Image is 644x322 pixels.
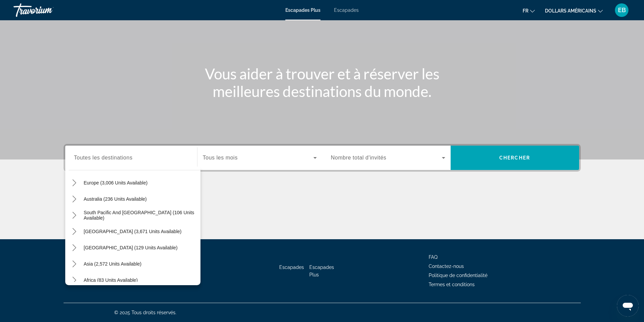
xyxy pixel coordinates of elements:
a: Escapades [334,7,359,13]
button: Select destination: Australia (236 units available) [80,193,150,205]
button: Toggle Europe (3,006 units available) submenu [69,177,80,189]
span: South Pacific and [GEOGRAPHIC_DATA] (106 units available) [84,210,197,221]
span: [GEOGRAPHIC_DATA] (3,671 units available) [84,229,182,234]
font: EB [618,6,626,14]
button: Toggle Central America (129 units available) submenu [69,242,80,254]
a: FAQ [429,254,437,260]
button: Select destination: Asia (2,572 units available) [80,258,145,270]
button: Select destination: Africa (83 units available) [80,274,141,286]
font: fr [523,8,528,14]
button: Toggle Asia (2,572 units available) submenu [69,258,80,270]
span: Chercher [499,155,530,160]
span: Tous les mois [203,155,238,160]
a: Termes et conditions [429,282,475,287]
a: Travorium [14,1,81,19]
font: dollars américains [545,8,596,14]
a: Contactez-nous [429,264,464,269]
h1: Vous aider à trouver et à réserver les meilleures destinations du monde. [195,65,449,100]
a: Escapades Plus [309,265,334,277]
input: Sélectionnez la destination [74,154,188,162]
button: Toggle Australia (236 units available) submenu [69,193,80,205]
font: © 2025 Tous droits réservés. [114,310,176,315]
a: Escapades Plus [285,7,320,13]
button: Toggle Africa (83 units available) submenu [69,274,80,286]
button: Changer de langue [523,6,535,16]
button: Toggle South Pacific and Oceania (106 units available) submenu [69,209,80,221]
span: Europe (3,006 units available) [84,180,148,185]
button: Recherche [451,146,579,170]
button: Select destination: Europe (3,006 units available) [80,177,151,189]
button: Toggle South America (3,671 units available) submenu [69,226,80,238]
iframe: Bouton de lancement de la fenêtre de messagerie [617,295,639,317]
a: Politique de confidentialité [429,273,487,278]
span: Asia (2,572 units available) [84,261,142,267]
a: Escapades [279,265,304,270]
button: Select destination: Central America (129 units available) [80,242,181,254]
span: Australia (236 units available) [84,196,147,202]
span: [GEOGRAPHIC_DATA] (129 units available) [84,245,178,250]
button: Changer de devise [545,6,603,16]
button: Select destination: South America (3,671 units available) [80,225,185,238]
span: Africa (83 units available) [84,277,138,283]
span: Toutes les destinations [74,155,133,160]
button: Select destination: South Pacific and Oceania (106 units available) [80,209,200,221]
span: Nombre total d'invités [331,155,386,160]
div: Destination options [65,167,200,285]
mat-tree: Destination tree [69,94,200,304]
div: Widget de recherche [65,146,579,170]
button: Menu utilisateur [613,3,630,17]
